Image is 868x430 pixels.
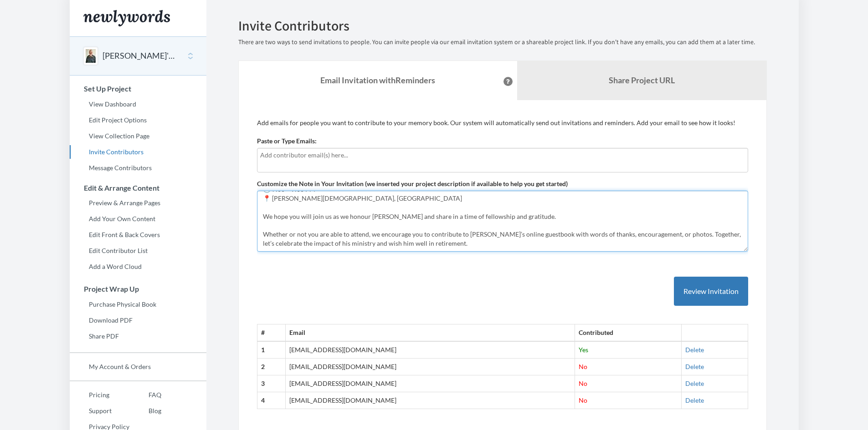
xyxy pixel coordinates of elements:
[286,392,575,409] td: [EMAIL_ADDRESS][DOMAIN_NAME]
[674,277,748,306] button: Review Invitation
[70,260,206,273] a: Add a Word Cloud
[257,359,286,375] th: 2
[320,75,435,85] strong: Email Invitation with Reminders
[70,244,206,258] a: Edit Contributor List
[257,341,286,358] th: 1
[685,363,704,370] a: Delete
[70,97,206,111] a: View Dashboard
[579,396,587,404] span: No
[286,375,575,392] td: [EMAIL_ADDRESS][DOMAIN_NAME]
[257,118,748,127] p: Add emails for people you want to contribute to your memory book. Our system will automatically s...
[579,379,587,387] span: No
[575,324,681,341] th: Contributed
[129,388,161,402] a: FAQ
[257,191,748,252] textarea: Hi Everyone, This November, [PERSON_NAME] Vanden [PERSON_NAME] will be retiring from Diaconal Min...
[70,129,206,143] a: View Collection Page
[70,360,206,374] a: My Account & Orders
[103,50,176,62] button: [PERSON_NAME]'s Retirement
[238,18,767,33] h2: Invite Contributors
[70,228,206,242] a: Edit Front & Back Covers
[286,324,575,341] th: Email
[70,145,206,159] a: Invite Contributors
[238,38,767,47] p: There are two ways to send invitations to people. You can invite people via our email invitation ...
[257,375,286,392] th: 3
[257,392,286,409] th: 4
[70,113,206,127] a: Edit Project Options
[685,346,704,354] a: Delete
[257,179,568,188] label: Customize the Note in Your Invitation (we inserted your project description if available to help ...
[286,341,575,358] td: [EMAIL_ADDRESS][DOMAIN_NAME]
[18,6,51,15] span: Support
[70,184,206,192] h3: Edit & Arrange Content
[129,404,161,418] a: Blog
[70,285,206,293] h3: Project Wrap Up
[257,137,317,146] label: Paste or Type Emails:
[609,75,675,85] b: Share Project URL
[579,363,587,370] span: No
[70,196,206,210] a: Preview & Arrange Pages
[83,10,170,26] img: Newlywords logo
[579,346,588,354] span: Yes
[70,314,206,327] a: Download PDF
[70,329,206,343] a: Share PDF
[70,212,206,226] a: Add Your Own Content
[70,404,129,418] a: Support
[685,396,704,404] a: Delete
[286,359,575,375] td: [EMAIL_ADDRESS][DOMAIN_NAME]
[257,324,286,341] th: #
[70,298,206,311] a: Purchase Physical Book
[70,388,129,402] a: Pricing
[70,85,206,93] h3: Set Up Project
[260,150,745,160] input: Add contributor email(s) here...
[685,379,704,387] a: Delete
[70,161,206,175] a: Message Contributors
